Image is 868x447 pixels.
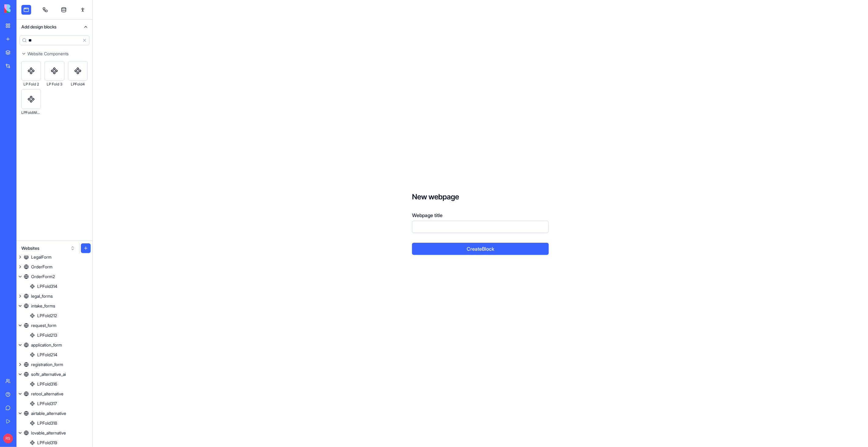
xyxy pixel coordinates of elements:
[16,321,92,330] a: request_form
[37,313,57,319] div: LPFold212
[31,322,56,329] div: request_form
[31,430,66,436] div: lovable_alternative
[31,264,52,270] div: OrderForm
[37,381,57,387] div: LPFold316
[3,434,13,443] span: RS
[412,192,549,202] h3: New webpage
[16,389,92,399] a: retool_alternative
[37,440,57,446] div: LPFold319
[16,291,92,301] a: legal_forms
[21,109,41,116] div: LPFoldWizard
[16,369,92,379] a: softr_alternative_ai
[412,212,443,219] label: Webpage title
[21,81,41,88] div: LP Fold 2
[16,301,92,311] a: intake_forms
[4,4,42,13] img: logo
[80,35,89,45] button: Clear
[412,243,549,255] button: CreateBlock
[16,311,92,321] a: LPFold212
[16,350,92,360] a: LPFold214
[45,81,64,88] div: LP Fold 3
[68,81,88,88] div: LPFold4
[16,418,92,428] a: LPFold318
[31,391,63,397] div: retool_alternative
[16,340,92,350] a: application_form
[16,379,92,389] a: LPFold316
[16,409,92,418] a: airtable_alternative
[37,401,57,407] div: LPFold317
[31,293,53,299] div: legal_forms
[31,274,55,280] div: OrderForm2
[31,303,55,309] div: intake_forms
[16,330,92,340] a: LPFold213
[18,243,78,253] button: Websites
[16,360,92,369] a: registration_form
[31,410,66,416] div: airtable_alternative
[31,342,62,348] div: application_form
[16,49,92,59] button: Website Components
[37,420,57,426] div: LPFold318
[16,262,92,272] a: OrderForm
[31,362,63,368] div: registration_form
[16,428,92,438] a: lovable_alternative
[16,20,92,34] button: Add design blocks
[16,272,92,282] a: OrderForm2
[37,352,57,358] div: LPFold214
[37,332,57,338] div: LPFold213
[31,371,66,377] div: softr_alternative_ai
[31,254,52,260] div: LegalForm
[16,282,92,291] a: LPFold314
[37,283,57,289] div: LPFold314
[16,252,92,262] a: LegalForm
[16,399,92,409] a: LPFold317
